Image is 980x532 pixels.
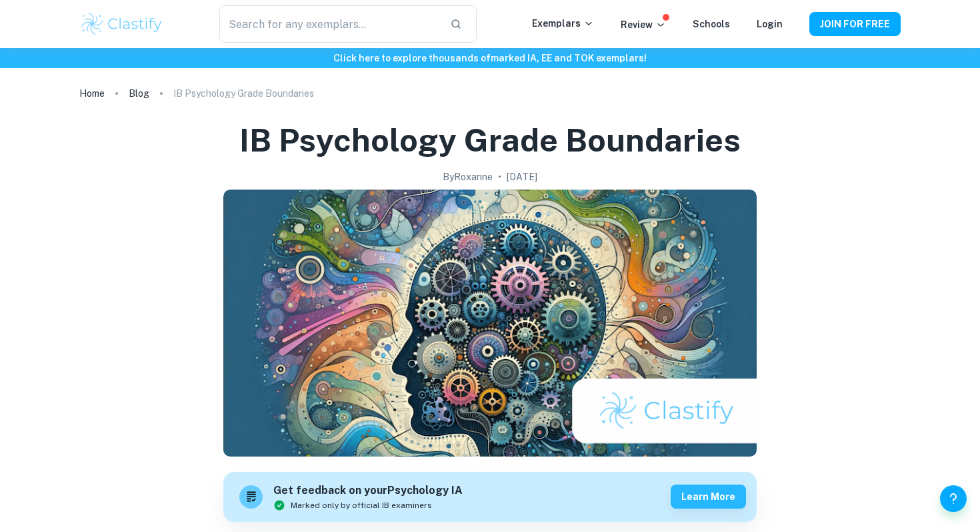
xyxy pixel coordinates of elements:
[671,485,746,509] button: Learn more
[693,19,730,29] a: Schools
[532,16,594,31] p: Exemplars
[273,483,463,499] h6: Get feedback on your Psychology IA
[223,190,757,457] img: IB Psychology Grade Boundaries cover image
[79,11,164,37] img: Clastify logo
[239,119,741,162] h1: IB Psychology Grade Boundaries
[757,19,783,29] a: Login
[291,499,432,511] span: Marked only by official IB examiners
[809,12,901,36] button: JOIN FOR FREE
[498,170,501,184] p: •
[173,86,314,101] p: IB Psychology Grade Boundaries
[940,485,967,512] button: Help and Feedback
[223,472,757,522] a: Get feedback on yourPsychology IAMarked only by official IB examinersLearn more
[507,170,537,184] h2: [DATE]
[219,5,439,43] input: Search for any exemplars...
[621,17,666,32] p: Review
[443,170,493,184] h2: By Roxanne
[79,84,105,103] a: Home
[129,84,149,103] a: Blog
[3,51,977,65] h6: Click here to explore thousands of marked IA, EE and TOK exemplars !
